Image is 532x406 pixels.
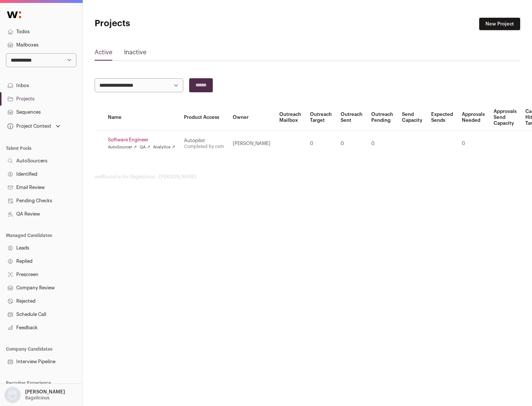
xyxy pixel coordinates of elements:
[398,104,427,131] th: Send Capacity
[6,121,62,131] button: Open dropdown
[140,144,150,150] a: QA ↗
[108,144,137,150] a: AutoSourcer ↗
[306,104,336,131] th: Outreach Target
[457,131,489,156] td: 0
[336,131,367,156] td: 0
[6,123,51,129] div: Project Context
[3,387,66,403] button: Open dropdown
[479,18,520,30] a: New Project
[103,104,180,131] th: Name
[457,104,489,131] th: Approvals Needed
[25,395,50,401] p: Bagelicious
[95,18,236,30] h1: Projects
[25,389,65,395] p: [PERSON_NAME]
[489,104,521,131] th: Approvals Send Capacity
[3,7,25,22] img: Wellfound
[108,137,175,143] a: Software Engineer
[180,104,228,131] th: Product Access
[228,131,275,156] td: [PERSON_NAME]
[184,144,224,149] a: Completed by csm
[184,138,224,144] div: Autopilot
[367,131,398,156] td: 0
[306,131,336,156] td: 0
[275,104,306,131] th: Outreach Mailbox
[336,104,367,131] th: Outreach Sent
[95,174,520,180] footer: wellfound:ai for Bagelicious - [PERSON_NAME]
[228,104,275,131] th: Owner
[95,48,112,60] a: Active
[124,48,146,60] a: Inactive
[427,104,457,131] th: Expected Sends
[153,144,175,150] a: Analytics ↗
[4,387,21,403] img: nopic.png
[367,104,398,131] th: Outreach Pending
